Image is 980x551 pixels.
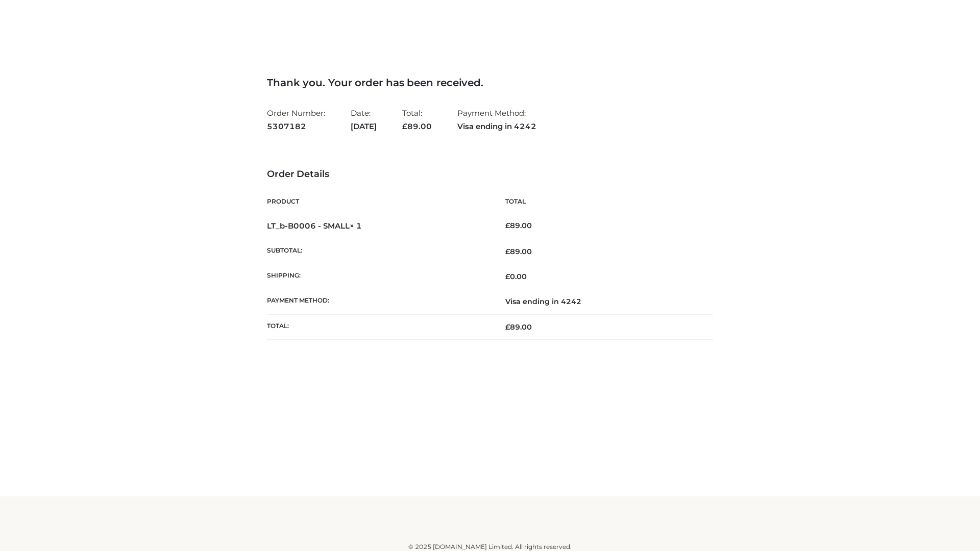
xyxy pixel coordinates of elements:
span: £ [505,221,510,230]
span: £ [505,247,510,256]
strong: 5307182 [267,120,325,133]
strong: × 1 [350,221,362,231]
span: £ [505,322,510,332]
th: Total [490,190,713,213]
span: 89.00 [505,322,532,332]
span: £ [505,272,510,281]
span: 89.00 [505,247,532,256]
strong: [DATE] [351,120,377,133]
span: £ [402,121,407,131]
strong: Visa ending in 4242 [457,120,536,133]
th: Product [267,190,490,213]
li: Total: [402,104,432,135]
th: Shipping: [267,264,490,289]
td: Visa ending in 4242 [490,289,713,314]
th: Subtotal: [267,239,490,264]
bdi: 0.00 [505,272,527,281]
li: Order Number: [267,104,325,135]
bdi: 89.00 [505,221,532,230]
span: 89.00 [402,121,432,131]
li: Payment Method: [457,104,536,135]
strong: LT_b-B0006 - SMALL [267,221,362,231]
h3: Order Details [267,169,713,180]
th: Total: [267,314,490,339]
li: Date: [351,104,377,135]
h3: Thank you. Your order has been received. [267,77,713,89]
th: Payment method: [267,289,490,314]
